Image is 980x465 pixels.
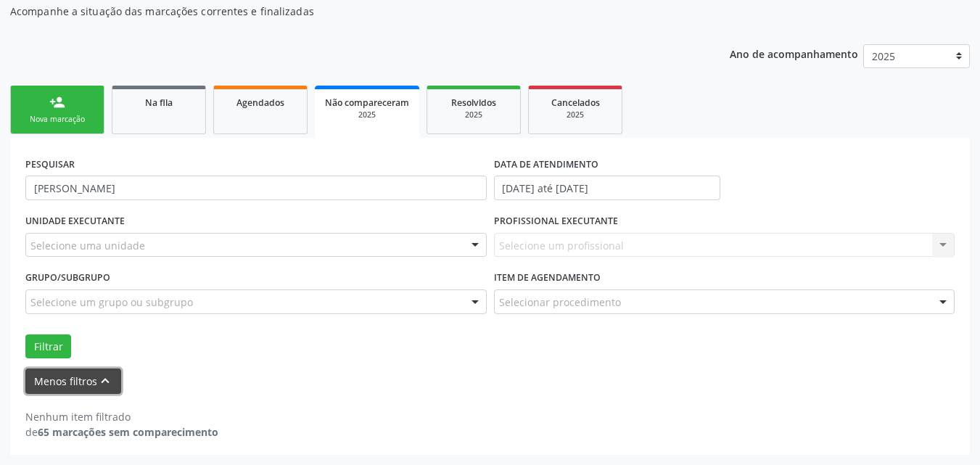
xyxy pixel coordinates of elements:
div: 2025 [539,110,612,120]
button: Filtrar [25,334,71,359]
i: keyboard_arrow_up [97,373,113,389]
span: Não compareceram [325,96,409,109]
span: Cancelados [551,96,600,109]
label: Grupo/Subgrupo [25,267,110,289]
span: Selecionar procedimento [499,295,621,310]
span: Resolvidos [451,96,496,109]
span: Na fila [145,96,173,109]
p: Ano de acompanhamento [730,44,858,62]
div: Nova marcação [21,114,94,125]
input: Nome, CNS [25,176,487,200]
label: Item de agendamento [494,267,601,289]
label: DATA DE ATENDIMENTO [494,153,598,176]
p: Acompanhe a situação das marcações correntes e finalizadas [10,4,682,19]
span: Selecione um grupo ou subgrupo [30,295,193,310]
div: de [25,424,218,440]
span: Selecione uma unidade [30,238,145,253]
button: Menos filtroskeyboard_arrow_up [25,369,121,394]
div: 2025 [325,110,409,120]
div: 2025 [437,110,510,120]
label: UNIDADE EXECUTANTE [25,210,125,233]
div: person_add [49,94,65,110]
input: Selecione um intervalo [494,176,721,200]
div: Nenhum item filtrado [25,409,218,424]
label: PROFISSIONAL EXECUTANTE [494,210,618,233]
strong: 65 marcações sem comparecimento [38,425,218,439]
span: Agendados [236,96,284,109]
label: PESQUISAR [25,153,75,176]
